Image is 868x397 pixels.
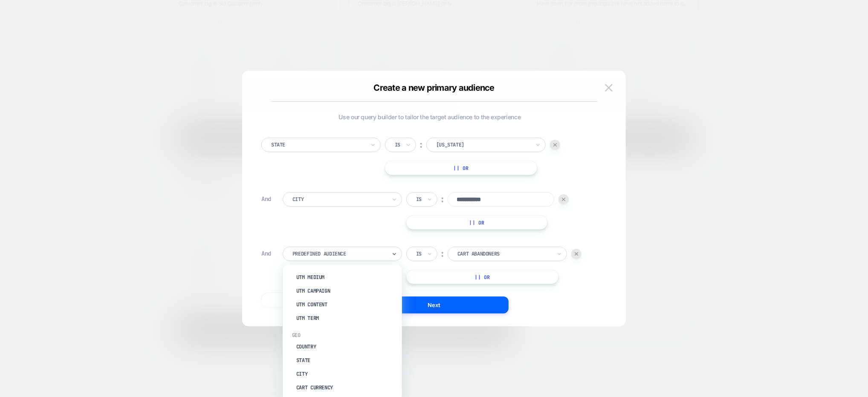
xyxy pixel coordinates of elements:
[553,143,557,147] img: end
[438,248,447,260] div: ︰
[261,113,598,121] span: Use our query builder to tailor the target audience to the experience
[575,252,578,256] img: end
[438,194,447,205] div: ︰
[562,198,565,201] img: end
[406,215,547,230] button: || Or
[261,250,274,257] div: And
[359,296,509,314] button: Next
[406,270,558,284] button: || Or
[385,161,537,175] button: || Or
[291,284,402,298] div: UTM Campaign
[291,270,402,284] div: UTM Medium
[261,195,274,203] div: And
[417,139,425,151] div: ︰
[291,298,402,311] div: UTM Content
[271,83,597,93] div: Create a new primary audience
[605,84,613,91] img: close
